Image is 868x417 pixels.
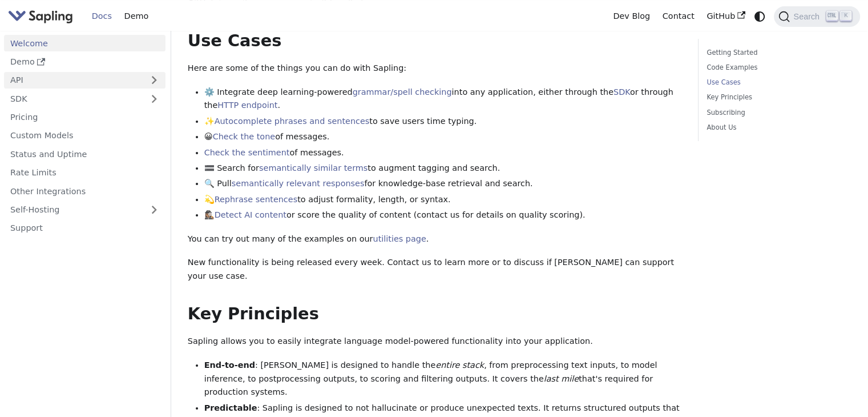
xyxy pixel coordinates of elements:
a: Custom Models [4,127,165,144]
li: 😀 of messages. [204,130,682,144]
a: semantically relevant responses [232,179,365,188]
a: Self-Hosting [4,202,165,218]
p: You can try out many of the examples on our . [188,232,681,246]
a: Docs [86,7,118,25]
a: Subscribing [706,107,847,118]
a: Autocomplete phrases and sentences [215,117,370,126]
h2: Use Cases [188,31,681,51]
a: Detect AI content [215,210,286,219]
a: Rate Limits [4,165,165,181]
a: Check the tone [213,132,275,141]
a: grammar/spell checking [353,87,452,97]
a: HTTP endpoint [217,101,277,110]
span: Search [790,12,826,21]
button: Expand sidebar category 'SDK' [143,90,165,107]
li: 💫 to adjust formality, length, or syntax. [204,193,682,207]
a: Getting Started [706,47,847,58]
a: Demo [118,7,155,25]
a: semantically similar terms [259,163,368,173]
h2: Key Principles [188,304,681,324]
a: Support [4,220,165,236]
a: SDK [613,87,630,97]
a: Sapling.ai [8,8,77,25]
p: New functionality is being released every week. Contact us to learn more or to discuss if [PERSON... [188,256,681,283]
li: 🔍 Pull for knowledge-base retrieval and search. [204,177,682,191]
li: of messages. [204,146,682,160]
a: Other Integrations [4,183,165,199]
a: Demo [4,54,165,70]
p: Here are some of the things you can do with Sapling: [188,62,681,75]
strong: End-to-end [204,360,255,370]
a: API [4,72,143,89]
a: Check the sentiment [204,148,290,157]
a: Use Cases [706,77,847,88]
li: 🟰 Search for to augment tagging and search. [204,162,682,175]
strong: Predictable [204,403,257,412]
img: Sapling.ai [8,8,73,25]
kbd: K [840,11,851,21]
em: entire stack [435,360,484,370]
button: Switch between dark and light mode (currently system mode) [752,8,768,25]
a: SDK [4,90,143,107]
li: ⚙️ Integrate deep learning-powered into any application, either through the or through the . [204,86,682,113]
p: Sapling allows you to easily integrate language model-powered functionality into your application. [188,335,681,348]
li: : [PERSON_NAME] is designed to handle the , from preprocessing text inputs, to model inference, t... [204,359,682,399]
li: 🕵🏽‍♀️ or score the quality of content (contact us for details on quality scoring). [204,209,682,222]
button: Expand sidebar category 'API' [143,72,165,89]
button: Search (Ctrl+K) [774,6,859,27]
a: Key Principles [706,92,847,103]
a: Contact [656,7,701,25]
a: Code Examples [706,62,847,73]
a: GitHub [700,7,751,25]
a: Rephrase sentences [215,195,297,204]
em: last mile [544,374,579,383]
a: Welcome [4,35,165,51]
a: About Us [706,122,847,133]
li: ✨ to save users time typing. [204,115,682,129]
a: Pricing [4,109,165,126]
a: Status and Uptime [4,146,165,162]
a: Dev Blog [607,7,656,25]
a: utilities page [373,234,426,243]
